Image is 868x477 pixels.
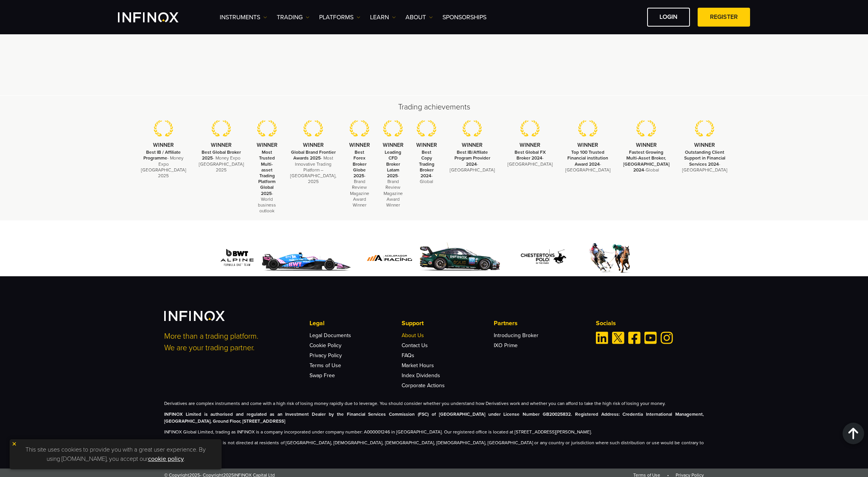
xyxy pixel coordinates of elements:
strong: Best IB / Affiliate Programme [143,149,181,161]
a: Swap Free [310,372,335,378]
a: LOGIN [647,8,690,27]
a: Terms of Use [310,362,341,368]
a: FAQs [402,352,414,358]
a: Cookie Policy [310,342,341,348]
a: TRADING [277,13,310,22]
a: ABOUT [405,13,433,22]
p: -[GEOGRAPHIC_DATA] [682,149,727,173]
strong: WINNER [694,142,715,148]
p: Partners [494,318,585,328]
p: - Brand Review Magazine Award Winner [349,149,370,208]
strong: Best Forex Broker Globe 2025 [353,149,367,178]
strong: WINNER [303,142,324,148]
strong: Most Trusted Multi-asset Trading Platform Global 2025 [258,149,276,196]
a: INFINOX Logo [118,12,197,22]
strong: Best Global FX Broker 2024 [515,149,546,161]
p: -Global [623,149,670,173]
a: cookie policy [148,455,184,463]
p: Derivatives are complex instruments and come with a high risk of losing money rapidly due to leve... [164,400,704,406]
p: - Money Expo [GEOGRAPHIC_DATA] 2025 [141,149,186,179]
a: Youtube [644,331,657,344]
a: Market Hours [402,362,434,368]
a: Corporate Actions [402,382,445,388]
p: Legal [310,318,401,328]
strong: WINNER [416,142,437,148]
strong: WINNER [257,142,278,148]
img: yellow close icon [12,441,17,447]
a: Legal Documents [310,332,351,338]
strong: Outstanding Client Support in Financial Services 2024 [684,149,725,166]
strong: WINNER [636,142,657,148]
p: - [GEOGRAPHIC_DATA] [450,149,495,173]
strong: WINNER [211,142,232,148]
a: Privacy Policy [310,352,342,358]
strong: WINNER [153,142,174,148]
p: More than a trading platform. We are your trading partner. [164,330,299,353]
strong: Best IB/Affilate Program Provider 2024 [454,149,490,166]
strong: Top 100 Trusted Financial institution Award 2024 [567,149,608,166]
strong: Leading CFD Broker Latam 2025 [385,149,401,178]
a: Twitter [612,331,624,344]
p: -[GEOGRAPHIC_DATA] [565,149,611,173]
p: - Most Innovative Trading Platform – [GEOGRAPHIC_DATA], 2025 [290,149,336,185]
a: About Us [402,332,424,338]
a: Introducing Broker [494,332,538,338]
strong: WINNER [520,142,540,148]
a: IXO Prime [494,342,518,348]
p: The information on this site is not directed at residents of [GEOGRAPHIC_DATA], [DEMOGRAPHIC_DATA... [164,439,704,453]
a: Index Dividends [402,372,440,378]
strong: INFINOX Limited is authorised and regulated as an Investment Dealer by the Financial Services Com... [164,411,704,423]
strong: WINNER [577,142,598,148]
strong: Global Brand Frontier Awards 2025 [291,149,336,161]
a: Instruments [220,13,267,22]
p: INFINOX Global Limited, trading as INFINOX is a company incorporated under company number: A00000... [164,428,704,435]
a: Contact Us [402,342,428,348]
p: - Brand Review Magazine Award Winner [383,149,404,208]
h2: Trading achievements [164,102,704,113]
p: - Money Expo [GEOGRAPHIC_DATA] 2025 [199,149,244,173]
a: Facebook [628,331,641,344]
p: - World business outlook [257,149,278,214]
a: Instagram [661,331,673,344]
a: PLATFORMS [319,13,360,22]
a: SPONSORSHIPS [442,13,486,22]
p: - Global [416,149,437,185]
p: Socials [596,318,704,328]
a: Learn [370,13,396,22]
strong: Best Copy Trading Broker 2024 [419,149,434,178]
strong: WINNER [383,142,404,148]
a: Linkedin [596,331,608,344]
strong: Best Global Broker 2025 [202,149,241,161]
p: This site uses cookies to provide you with a great user experience. By using [DOMAIN_NAME], you a... [13,443,218,465]
p: Support [402,318,493,328]
strong: WINNER [349,142,370,148]
p: - [GEOGRAPHIC_DATA] [508,149,553,167]
a: REGISTER [698,8,750,27]
strong: Fastest Growing Multi-Asset Broker, [GEOGRAPHIC_DATA] 2024 [623,149,670,173]
strong: WINNER [462,142,483,148]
